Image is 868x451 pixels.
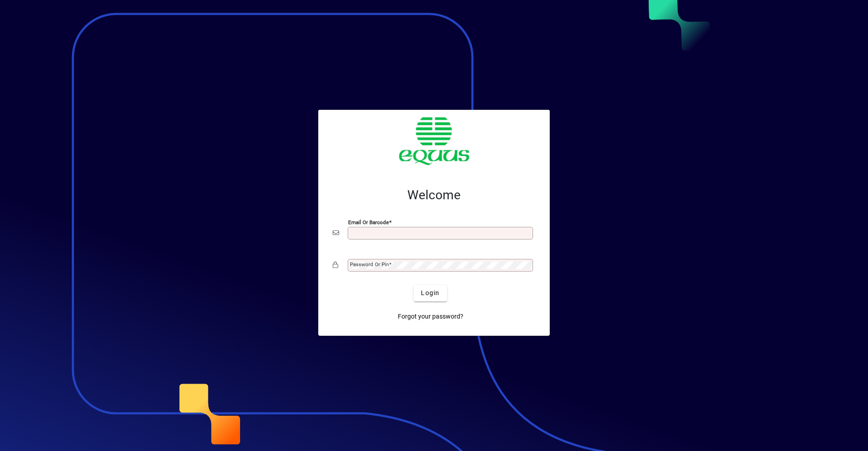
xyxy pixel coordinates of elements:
button: Login [414,285,447,301]
h2: Welcome [333,188,535,203]
mat-label: Email or Barcode [348,219,389,225]
a: Forgot your password? [394,309,467,325]
mat-label: Password or Pin [350,261,389,268]
span: Login [421,288,439,298]
span: Forgot your password? [398,312,463,321]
